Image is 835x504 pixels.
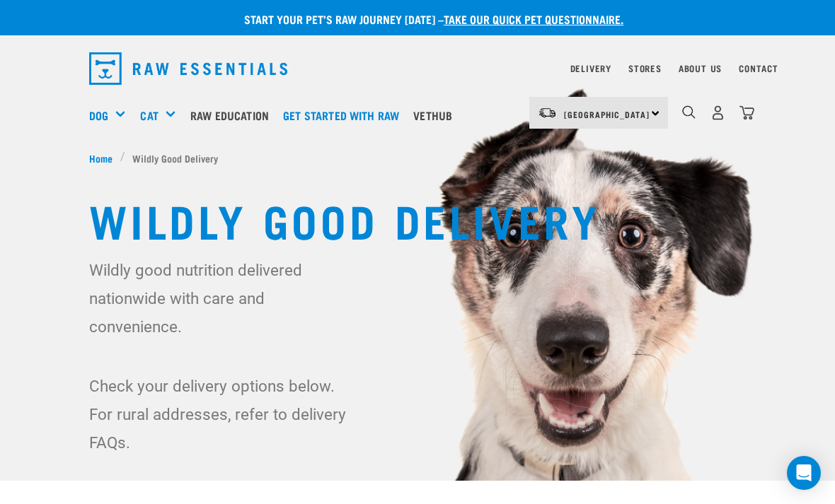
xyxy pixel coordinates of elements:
p: Check your delivery options below. For rural addresses, refer to delivery FAQs. [89,372,352,457]
a: Cat [140,107,158,124]
h1: Wildly Good Delivery [89,194,746,245]
a: Raw Education [187,87,280,143]
a: Get started with Raw [280,87,410,143]
a: Contact [739,66,778,71]
a: About Us [679,66,722,71]
p: Wildly good nutrition delivered nationwide with care and convenience. [89,256,352,341]
a: Delivery [570,66,611,71]
img: home-icon@2x.png [739,105,754,120]
a: take our quick pet questionnaire. [444,16,623,22]
nav: dropdown navigation [78,47,757,90]
div: Open Intercom Messenger [787,456,821,490]
a: Vethub [410,87,463,143]
img: user.png [710,105,725,120]
a: Dog [89,107,108,124]
span: [GEOGRAPHIC_DATA] [564,112,650,117]
nav: breadcrumbs [89,151,746,165]
img: van-moving.png [538,107,557,119]
a: Home [89,151,120,165]
img: home-icon-1@2x.png [682,105,696,119]
span: Home [89,151,113,165]
a: Stores [628,66,662,71]
img: Raw Essentials Logo [89,52,287,85]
